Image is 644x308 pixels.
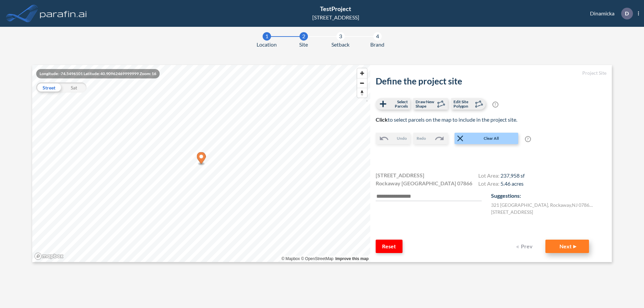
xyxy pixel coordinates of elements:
span: Draw New Shape [416,100,435,108]
span: 237,958 sf [500,172,525,179]
span: Site [299,41,308,49]
span: Redo [417,135,426,141]
span: Location [257,41,277,49]
span: Clear All [465,135,518,141]
button: Undo [376,133,410,144]
button: Reset [376,240,402,253]
h2: Define the project site [376,76,606,86]
span: to select parcels on the map to include in the project site. [376,116,517,123]
button: Redo [413,133,448,144]
span: ? [525,136,531,142]
span: Undo [397,135,407,141]
a: Mapbox [281,256,300,261]
div: [STREET_ADDRESS] [312,13,359,21]
a: Improve this map [335,256,369,261]
p: Suggestions: [491,192,606,200]
span: Select Parcels [388,100,408,108]
button: Clear All [454,133,518,144]
div: 3 [336,32,345,41]
a: Mapbox homepage [34,252,64,260]
canvas: Map [32,65,370,262]
span: Brand [370,41,384,49]
div: 2 [300,32,308,41]
div: Map marker [197,152,206,166]
div: Sat [61,82,87,93]
h4: Lot Area: [478,180,525,188]
h4: Lot Area: [478,172,525,180]
button: Reset bearing to north [357,88,367,98]
b: Click [376,116,388,123]
label: [STREET_ADDRESS] [491,208,533,215]
div: Dinamicka [580,8,639,19]
div: Street [36,82,61,93]
label: 321 [GEOGRAPHIC_DATA] , Rockaway , NJ 07866 , US [491,201,595,208]
h5: Project Site [376,70,606,76]
span: Rockaway [GEOGRAPHIC_DATA] 07866 [376,179,472,187]
button: Zoom out [357,78,367,88]
img: logo [39,7,88,20]
span: [STREET_ADDRESS] [376,171,424,179]
span: 5.46 acres [500,180,524,187]
button: Zoom in [357,68,367,78]
button: Next [545,240,589,253]
span: Setback [331,41,350,49]
span: ? [492,102,498,108]
div: Longitude: -74.5496101 Latitude: 40.90962469999999 Zoom: 16 [36,69,160,78]
span: Edit Site Polygon [453,100,473,108]
div: 4 [373,32,382,41]
div: 1 [263,32,271,41]
a: OpenStreetMap [301,256,333,261]
p: D [625,10,629,16]
button: Prev [512,240,539,253]
span: TestProject [320,5,351,12]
